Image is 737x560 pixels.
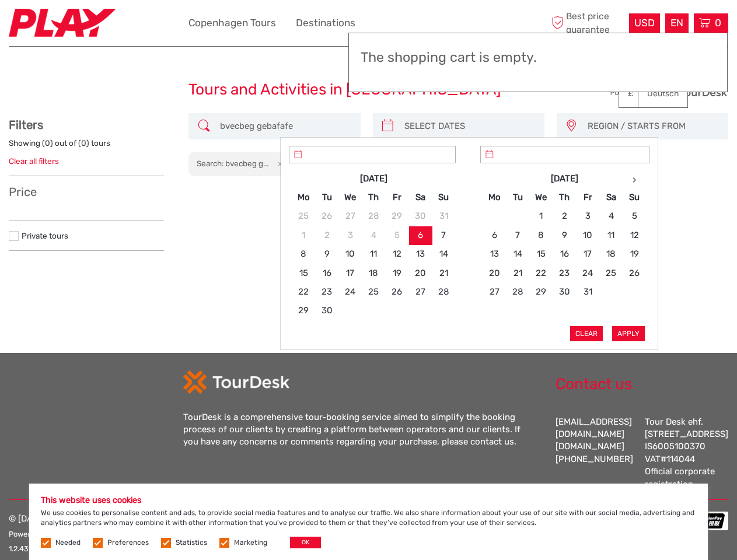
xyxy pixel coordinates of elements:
td: 30 [553,283,576,302]
td: 3 [338,226,362,244]
td: 2 [315,226,338,244]
td: 12 [385,245,408,264]
button: Clear [570,326,603,341]
td: 22 [529,264,553,282]
td: 12 [623,226,646,244]
td: 27 [483,283,506,302]
td: 26 [315,207,338,226]
div: We use cookies to personalise content and ads, to provide social media features and to analyse ou... [29,484,708,560]
label: 0 [45,138,50,149]
button: x [270,157,286,170]
td: 20 [483,264,506,282]
td: 18 [599,245,623,264]
td: 29 [529,283,553,302]
td: 26 [385,283,408,302]
td: 13 [408,245,432,264]
input: SEARCH [215,116,354,136]
p: © [DATE] - [DATE] Tourdesk. All Rights Reserved. [9,512,209,556]
img: td-logo-white.png [183,370,289,394]
a: Official corporate registration [645,466,715,489]
a: Private tours [22,231,68,240]
td: 30 [315,302,338,320]
a: Copenhagen Tours [188,15,276,32]
p: We're away right now. Please check back later! [16,20,132,30]
td: 8 [529,226,553,244]
button: OK [290,537,321,548]
div: EN [665,13,689,33]
button: Open LiveChat chat widget [134,18,148,32]
td: 14 [506,245,529,264]
span: Best price guarantee [549,10,626,36]
h3: The shopping cart is empty. [361,50,715,66]
td: 6 [408,226,432,244]
label: 0 [81,138,86,149]
button: REGION / STARTS FROM [582,117,722,136]
td: 8 [292,245,315,264]
h2: Search: bvecbeg g... [197,159,268,168]
td: 9 [315,245,338,264]
th: Sa [599,188,623,206]
strong: Filters [9,118,43,132]
td: 11 [599,226,623,244]
td: 20 [408,264,432,282]
td: 13 [483,245,506,264]
td: 18 [362,264,385,282]
td: 28 [506,283,529,302]
td: 21 [432,264,455,282]
div: [EMAIL_ADDRESS][DOMAIN_NAME] [PHONE_NUMBER] [556,416,633,491]
td: 25 [599,264,623,282]
h1: Tours and Activities in [GEOGRAPHIC_DATA] [188,80,549,99]
span: USD [634,17,655,29]
td: 1 [292,226,315,244]
img: 2467-7e1744d7-2434-4362-8842-68c566c31c52_logo_small.jpg [9,9,116,37]
a: Deutsch [638,83,687,104]
td: 29 [385,207,408,226]
td: 22 [292,283,315,302]
th: Fr [385,188,408,206]
td: 29 [292,302,315,320]
td: 5 [385,226,408,244]
td: 2 [553,207,576,226]
td: 16 [315,264,338,282]
td: 1 [529,207,553,226]
td: 5 [623,207,646,226]
td: 15 [292,264,315,282]
td: 25 [292,207,315,226]
td: 6 [483,226,506,244]
th: [DATE] [315,169,432,188]
img: PurchaseViaTourDesk.png [610,85,728,100]
td: 10 [338,245,362,264]
label: Preferences [107,538,149,548]
div: Showing ( ) out of ( ) tours [9,138,164,156]
label: Statistics [176,538,207,548]
td: 23 [553,264,576,282]
th: We [338,188,362,206]
label: Needed [55,538,81,548]
td: 10 [576,226,599,244]
td: 27 [408,283,432,302]
small: 1.2.4357 - 06d6c1225f31 [9,544,93,553]
td: 7 [506,226,529,244]
small: Powered by - | [9,530,179,538]
a: [DOMAIN_NAME] [556,441,624,452]
td: 28 [362,207,385,226]
td: 26 [623,264,646,282]
th: [DATE] [506,169,623,188]
td: 4 [362,226,385,244]
td: 19 [385,264,408,282]
td: 14 [432,245,455,264]
h5: This website uses cookies [41,495,696,505]
td: 17 [576,245,599,264]
td: 9 [553,226,576,244]
th: Tu [506,188,529,206]
a: £ [619,83,659,104]
th: Fr [576,188,599,206]
button: Apply [612,326,645,341]
td: 21 [506,264,529,282]
td: 28 [432,283,455,302]
input: SELECT DATES [400,116,539,136]
div: Tour Desk ehf. [STREET_ADDRESS] IS6005100370 VAT#114044 [645,416,728,491]
a: Destinations [296,15,355,32]
a: Clear all filters [9,156,59,166]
